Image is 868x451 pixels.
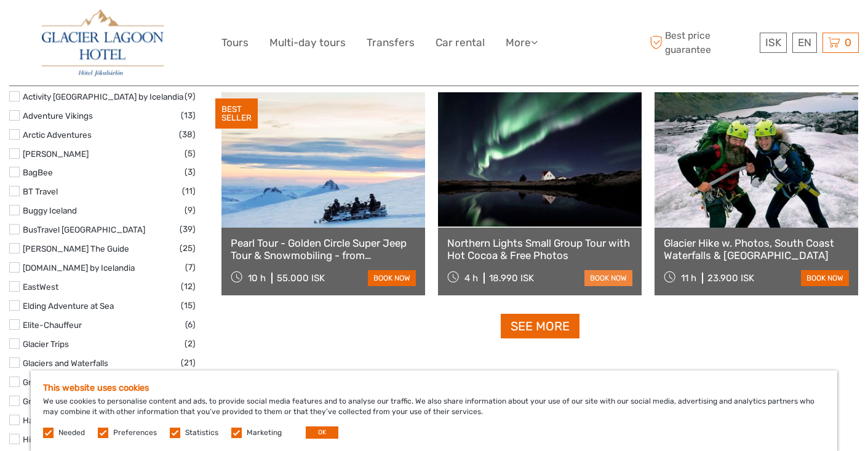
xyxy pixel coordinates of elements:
a: Gravel Travel [23,377,71,387]
a: book now [584,270,632,286]
a: Activity [GEOGRAPHIC_DATA] by Icelandia [23,92,183,102]
span: (13) [181,108,196,122]
a: More [506,34,538,52]
a: Car rental [436,34,485,52]
span: 10 h [248,273,266,284]
a: book now [368,270,416,286]
a: Buggy Iceland [23,206,77,215]
button: Open LiveChat chat widget [141,19,156,34]
a: Elite-Chauffeur [23,320,82,330]
span: 11 h [681,273,696,284]
a: Elding Adventure at Sea [23,301,114,311]
a: Northern Lights Small Group Tour with Hot Cocoa & Free Photos [447,237,632,262]
div: EN [792,33,817,53]
a: [PERSON_NAME] [23,149,89,159]
span: ISK [765,36,781,49]
span: (12) [181,279,196,293]
a: [DOMAIN_NAME] by Icelandia [23,263,135,273]
span: (5) [185,146,196,161]
div: We use cookies to personalise content and ads, to provide social media features and to analyse ou... [31,370,837,451]
div: 55.000 ISK [277,273,325,284]
a: BagBee [23,167,53,177]
a: Glaciers and Waterfalls [23,358,108,368]
a: Glacier Hike w. Photos, South Coast Waterfalls & [GEOGRAPHIC_DATA] [664,237,849,262]
a: Gray Line [GEOGRAPHIC_DATA] [23,396,144,406]
a: Multi-day tours [269,34,346,52]
label: Statistics [185,428,218,438]
div: 23.900 ISK [707,273,754,284]
button: OK [306,426,338,439]
a: See more [501,314,579,339]
a: [PERSON_NAME] The Guide [23,244,129,253]
span: (9) [185,203,196,217]
span: (21) [181,356,196,370]
span: Best price guarantee [647,29,757,56]
label: Preferences [113,428,157,438]
a: Pearl Tour - Golden Circle Super Jeep Tour & Snowmobiling - from [GEOGRAPHIC_DATA] [231,237,416,262]
a: Glacier Trips [23,339,69,349]
a: EastWest [23,282,58,292]
a: Transfers [367,34,415,52]
a: BT Travel [23,186,58,196]
span: (25) [180,241,196,255]
span: (7) [185,260,196,274]
label: Marketing [247,428,282,438]
div: 18.990 ISK [489,273,534,284]
h5: This website uses cookies [43,383,825,393]
a: Hidden Iceland [23,434,80,444]
span: (11) [182,184,196,198]
span: (3) [185,165,196,179]
span: 0 [843,36,853,49]
label: Needed [58,428,85,438]
span: (39) [180,222,196,236]
a: Happyworld [23,415,69,425]
p: We're away right now. Please check back later! [17,22,139,31]
a: book now [801,270,849,286]
span: 4 h [464,273,478,284]
img: 2790-86ba44ba-e5e5-4a53-8ab7-28051417b7bc_logo_big.jpg [42,9,164,76]
a: BusTravel [GEOGRAPHIC_DATA] [23,225,145,234]
span: (2) [185,337,196,351]
span: (6) [185,317,196,332]
a: Arctic Adventures [23,130,92,140]
span: (15) [181,298,196,313]
span: (9) [185,89,196,103]
a: Adventure Vikings [23,111,93,121]
span: (38) [179,127,196,142]
div: BEST SELLER [215,98,258,129]
a: Tours [221,34,249,52]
